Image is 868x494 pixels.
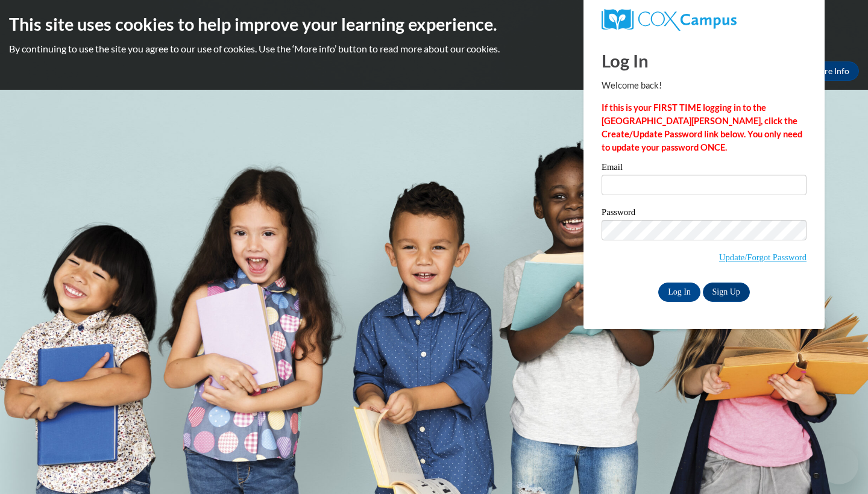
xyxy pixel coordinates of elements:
[820,446,858,484] iframe: Button to launch messaging window
[9,42,859,55] p: By continuing to use the site you agree to our use of cookies. Use the ‘More info’ button to read...
[602,208,807,220] label: Password
[602,9,807,31] a: COX Campus
[703,283,750,302] a: Sign Up
[9,12,859,36] h2: This site uses cookies to help improve your learning experience.
[602,102,802,152] strong: If this is your FIRST TIME logging in to the [GEOGRAPHIC_DATA][PERSON_NAME], click the Create/Upd...
[602,163,807,175] label: Email
[602,48,807,73] h1: Log In
[719,252,807,262] a: Update/Forgot Password
[602,9,737,31] img: COX Campus
[602,79,807,92] p: Welcome back!
[658,283,700,302] input: Log In
[802,61,859,81] a: More Info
